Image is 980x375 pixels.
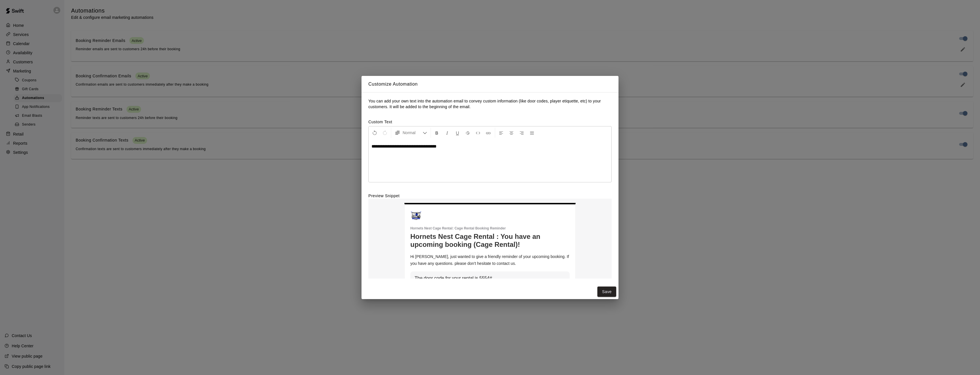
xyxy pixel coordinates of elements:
[403,130,423,136] span: Normal
[362,76,618,92] h2: Customize Automation
[442,128,452,138] button: Format Italics
[483,128,493,138] button: Insert Link
[410,233,570,249] h1: Hornets Nest Cage Rental : You have an upcoming booking (Cage Rental)!
[507,128,516,138] button: Center Align
[496,128,506,138] button: Left Align
[432,128,442,138] button: Format Bold
[415,276,492,281] span: The door code for your rental is 5554#
[463,128,473,138] button: Format Strikethrough
[410,210,422,221] img: Hornets Nest Cage Rental
[368,193,612,199] label: Preview Snippet
[517,128,527,138] button: Right Align
[368,98,612,110] p: You can add your own text into the automation email to convey custom information (like door codes...
[380,128,390,138] button: Redo
[410,253,570,267] p: Hi [PERSON_NAME], just wanted to give a friendly reminder of your upcoming booking. If you have a...
[410,226,570,231] p: Hornets Nest Cage Rental : Cage Rental Booking Reminder
[370,128,379,138] button: Undo
[527,128,537,138] button: Justify Align
[368,119,612,125] label: Custom Text
[392,128,429,138] button: Formatting Options
[473,128,483,138] button: Insert Code
[453,128,462,138] button: Format Underline
[597,287,616,297] button: Save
